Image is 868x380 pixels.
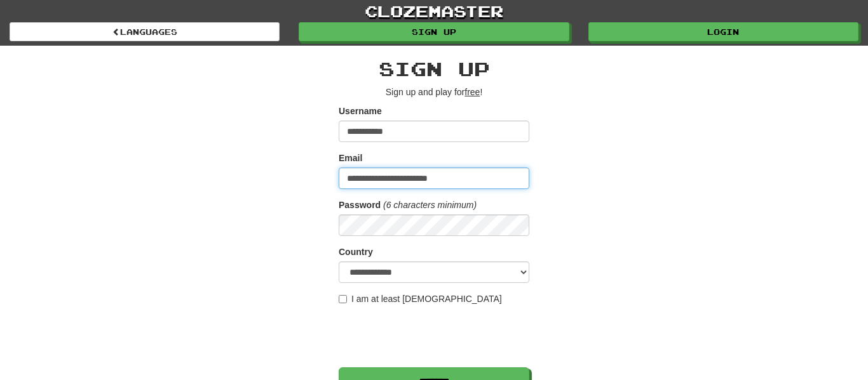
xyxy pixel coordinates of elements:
h2: Sign up [339,58,529,79]
a: Languages [10,22,280,41]
label: Username [339,105,382,117]
label: Country [339,246,373,258]
u: free [465,87,480,97]
label: Password [339,199,381,211]
input: I am at least [DEMOGRAPHIC_DATA] [339,295,347,303]
label: I am at least [DEMOGRAPHIC_DATA] [339,292,502,305]
a: Login [588,22,858,41]
a: Sign up [299,22,569,41]
label: Email [339,152,362,164]
iframe: reCAPTCHA [339,311,532,361]
em: (6 characters minimum) [383,200,477,210]
p: Sign up and play for ! [339,86,529,98]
